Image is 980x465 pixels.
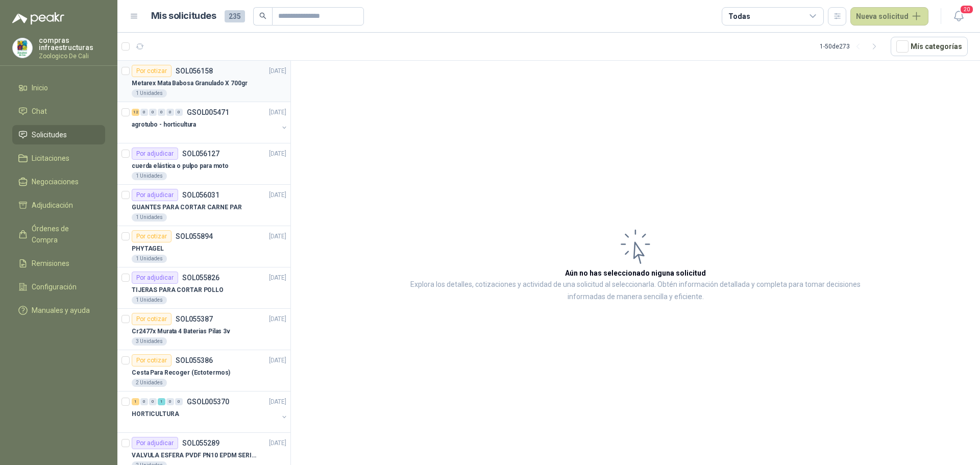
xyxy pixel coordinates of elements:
[269,108,286,117] p: [DATE]
[132,354,171,366] div: Por cotizar
[132,244,164,254] p: PHYTAGEL
[132,327,230,336] p: Cr2477x Murata 4 Baterias Pilas 3v
[132,396,288,428] a: 1 0 0 1 0 0 GSOL005370[DATE] HORTICULTURA
[132,106,288,139] a: 12 0 0 0 0 0 GSOL005471[DATE] agrotubo - horticultura
[132,109,139,116] div: 12
[269,314,286,324] p: [DATE]
[182,150,219,157] p: SOL056127
[182,274,219,281] p: SOL055826
[132,148,178,160] div: Por adjudicar
[132,79,248,88] p: Metarex Mata Babosa Granulado X 700gr
[140,109,148,116] div: 0
[117,309,290,350] a: Por cotizarSOL055387[DATE] Cr2477x Murata 4 Baterias Pilas 3v3 Unidades
[132,161,229,171] p: cuerda elástica o pulpo para moto
[132,285,224,295] p: TIJERAS PARA CORTAR POLLO
[12,172,105,191] a: Negociaciones
[12,254,105,273] a: Remisiones
[32,200,73,211] span: Adjudicación
[117,61,290,102] a: Por cotizarSOL056158[DATE] Metarex Mata Babosa Granulado X 700gr1 Unidades
[132,255,167,263] div: 1 Unidades
[132,189,178,201] div: Por adjudicar
[820,38,883,55] div: 1 - 50 de 273
[132,313,171,325] div: Por cotizar
[269,397,286,407] p: [DATE]
[176,67,213,75] p: SOL056158
[132,379,167,387] div: 2 Unidades
[269,232,286,241] p: [DATE]
[132,230,171,242] div: Por cotizar
[132,213,167,222] div: 1 Unidades
[132,296,167,304] div: 1 Unidades
[132,89,167,97] div: 1 Unidades
[149,398,157,405] div: 0
[132,437,178,449] div: Por adjudicar
[269,438,286,448] p: [DATE]
[149,109,157,116] div: 0
[32,223,95,246] span: Órdenes de Compra
[32,281,77,292] span: Configuración
[132,65,171,77] div: Por cotizar
[117,185,290,226] a: Por adjudicarSOL056031[DATE] GUANTES PARA CORTAR CARNE PAR1 Unidades
[176,315,213,323] p: SOL055387
[269,273,286,283] p: [DATE]
[182,439,219,447] p: SOL055289
[132,398,139,405] div: 1
[166,109,174,116] div: 0
[32,305,90,316] span: Manuales y ayuda
[12,78,105,97] a: Inicio
[132,368,230,378] p: Cesta Para Recoger (Ectotermos)
[225,10,245,22] span: 235
[12,125,105,144] a: Solicitudes
[12,219,105,250] a: Órdenes de Compra
[117,267,290,309] a: Por adjudicarSOL055826[DATE] TIJERAS PARA CORTAR POLLO1 Unidades
[32,129,67,140] span: Solicitudes
[12,301,105,320] a: Manuales y ayuda
[12,149,105,168] a: Licitaciones
[12,277,105,297] a: Configuración
[32,258,69,269] span: Remisiones
[891,37,968,56] button: Mís categorías
[13,38,32,58] img: Company Logo
[12,195,105,215] a: Adjudicación
[132,337,167,346] div: 3 Unidades
[132,272,178,284] div: Por adjudicar
[117,226,290,267] a: Por cotizarSOL055894[DATE] PHYTAGEL1 Unidades
[175,109,183,116] div: 0
[32,106,47,117] span: Chat
[565,267,706,279] h3: Aún no has seleccionado niguna solicitud
[132,172,167,180] div: 1 Unidades
[187,109,229,116] p: GSOL005471
[850,7,928,26] button: Nueva solicitud
[117,350,290,391] a: Por cotizarSOL055386[DATE] Cesta Para Recoger (Ectotermos)2 Unidades
[175,398,183,405] div: 0
[132,409,179,419] p: HORTICULTURA
[158,398,165,405] div: 1
[269,190,286,200] p: [DATE]
[176,357,213,364] p: SOL055386
[728,11,750,22] div: Todas
[187,398,229,405] p: GSOL005370
[132,120,196,130] p: agrotubo - horticultura
[132,451,259,460] p: VALVULA ESFERA PVDF PN10 EPDM SERIE EX D 25MM CEPEX64926TREME
[269,149,286,159] p: [DATE]
[158,109,165,116] div: 0
[182,191,219,199] p: SOL056031
[949,7,968,26] button: 20
[393,279,878,303] p: Explora los detalles, cotizaciones y actividad de una solicitud al seleccionarla. Obtén informaci...
[269,66,286,76] p: [DATE]
[32,153,69,164] span: Licitaciones
[39,53,105,59] p: Zoologico De Cali
[151,9,216,23] h1: Mis solicitudes
[132,203,242,212] p: GUANTES PARA CORTAR CARNE PAR
[32,176,79,187] span: Negociaciones
[166,398,174,405] div: 0
[140,398,148,405] div: 0
[12,12,64,25] img: Logo peakr
[960,5,974,14] span: 20
[117,143,290,185] a: Por adjudicarSOL056127[DATE] cuerda elástica o pulpo para moto1 Unidades
[32,82,48,93] span: Inicio
[39,37,105,51] p: compras infraestructuras
[259,12,266,19] span: search
[269,356,286,365] p: [DATE]
[12,102,105,121] a: Chat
